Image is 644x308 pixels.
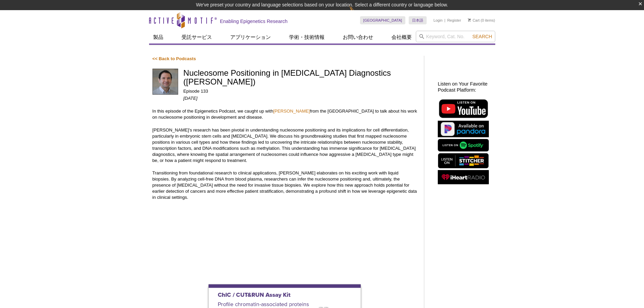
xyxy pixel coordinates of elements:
[285,31,329,44] a: 学術・技術情報
[152,170,417,200] p: Transitioning from foundational research to clinical applications, [PERSON_NAME] elaborates on hi...
[152,69,178,95] img: Vladimir Teif
[468,18,480,23] a: Cart
[273,109,310,114] a: [PERSON_NAME]
[177,31,216,44] a: 受託サービス
[349,5,367,21] img: Change Here
[360,16,406,24] a: [GEOGRAPHIC_DATA]
[220,18,288,24] h2: Enabling Epigenetics Research
[152,108,417,120] p: In this episode of the Epigenetics Podcast, we caught up with from the [GEOGRAPHIC_DATA] to talk ...
[149,31,167,44] a: 製品
[438,121,489,137] img: Listen on Pandora
[468,16,495,24] li: (0 items)
[183,96,197,101] em: [DATE]
[339,31,377,44] a: お問い合わせ
[472,34,492,39] span: Search
[445,16,446,24] li: |
[152,207,417,258] iframe: Nucleosome Positioning in Cancer Diagnostics (Vladimir Teif)
[183,69,417,87] h1: Nucleosome Positioning in [MEDICAL_DATA] Diagnostics ([PERSON_NAME])
[438,81,492,93] h2: Listen on Your Favorite Podcast Platform:
[387,31,416,44] a: 会社概要
[416,31,495,42] input: Keyword, Cat. No.
[226,31,275,44] a: アプリケーション
[468,18,471,22] img: Your Cart
[438,153,489,168] img: Listen on Stitcher
[183,88,417,94] p: Episode 133
[438,170,489,185] img: Listen on iHeartRadio
[470,33,494,40] button: Search
[438,139,489,151] img: Listen on Spotify
[447,18,461,23] a: Register
[409,16,427,24] a: 日本語
[433,18,443,23] a: Login
[152,127,417,164] p: [PERSON_NAME]'s research has been pivotal in understanding nucleosome positioning and its implica...
[152,56,196,61] a: << Back to Podcasts
[438,98,489,119] img: Listen on YouTube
